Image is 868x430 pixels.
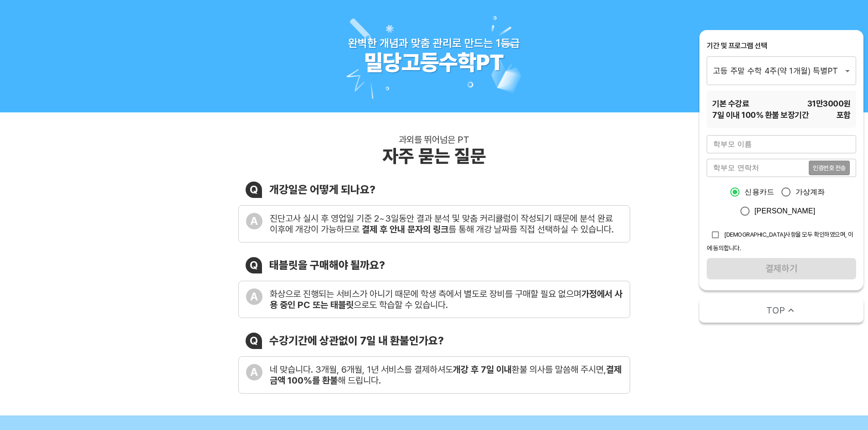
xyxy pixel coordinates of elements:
div: 태블릿을 구매해야 될까요? [269,258,385,272]
div: 기간 및 프로그램 선택 [707,41,856,51]
b: 가정에서 사용 중인 PC 또는 태블릿 [270,288,622,310]
div: 개강일은 어떻게 되나요? [269,183,375,196]
div: 화상으로 진행되는 서비스가 아니기 때문에 학생 측에서 별도로 장비를 구매할 필요 없으며 으로도 학습할 수 있습니다. [270,288,622,310]
b: 결제 후 안내 문자의 링크 [362,224,448,235]
input: 학부모 이름을 입력해주세요 [707,135,856,153]
span: TOP [766,304,785,317]
span: 기본 수강료 [712,98,749,109]
div: 수강기간에 상관없이 7일 내 환불인가요? [269,334,444,347]
div: Q [246,182,262,198]
div: 완벽한 개념과 맞춤 관리로 만드는 1등급 [348,36,520,50]
span: [DEMOGRAPHIC_DATA]사항을 모두 확인하였으며, 이에 동의합니다. [707,231,853,252]
span: [PERSON_NAME] [755,206,816,217]
span: 신용카드 [745,187,774,197]
button: TOP [699,298,863,323]
span: 가상계좌 [796,187,825,197]
input: 학부모 연락처를 입력해주세요 [707,159,809,177]
div: A [246,364,262,380]
div: 자주 묻는 질문 [382,145,486,167]
div: 밀당고등수학PT [364,50,504,76]
div: 진단고사 실시 후 영업일 기준 2~3일동안 결과 분석 및 맞춤 커리큘럼이 작성되기 때문에 분석 완료 이후에 개강이 가능하므로 를 통해 개강 날짜를 직접 선택하실 수 있습니다. [270,213,622,235]
div: A [246,213,262,229]
b: 결제금액 100%를 환불 [270,364,621,386]
div: 네 맞습니다. 3개월, 6개월, 1년 서비스를 결제하셔도 환불 의사를 말씀해 주시면, 해 드립니다. [270,364,622,386]
div: 과외를 뛰어넘은 PT [399,134,469,145]
div: Q [246,257,262,273]
div: 고등 주말 수학 4주(약 1개월) 특별PT [707,56,856,85]
div: A [246,288,262,305]
span: 7 일 이내 100% 환불 보장기간 [712,109,809,121]
span: 포함 [837,109,851,121]
span: 31만3000 원 [807,98,851,109]
b: 개강 후 7일 이내 [453,364,512,375]
div: Q [246,333,262,349]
